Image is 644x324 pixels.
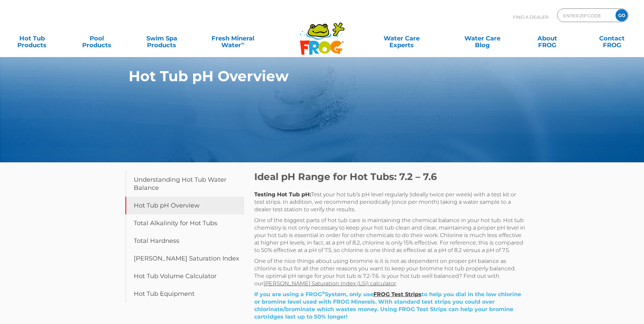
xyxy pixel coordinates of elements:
[373,291,422,298] a: FROG Test Strips
[125,197,244,214] a: Hot Tub pH Overview
[361,32,443,45] a: Water CareExperts
[125,267,244,285] a: Hot Tub Volume Calculator
[587,32,637,45] a: ContactFROG
[254,257,526,287] p: One of the nice things about using bromine is it is not as dependent on proper pH balance as chlo...
[129,68,485,84] h1: Hot Tub pH Overview
[522,32,572,45] a: AboutFROG
[241,40,244,46] sup: ∞
[125,171,244,197] a: Understanding Hot Tub Water Balance
[322,290,325,295] span: ®
[125,214,244,232] a: Total Alkalinity for Hot Tubs
[513,8,548,25] p: Find A Dealer
[125,232,244,250] a: Total Hardness
[296,14,348,55] img: Frog Products Logo
[125,250,244,267] a: [PERSON_NAME] Saturation Index
[254,191,526,213] p: Test your hot tub’s pH level regularly (ideally twice per week) with a test kit or test strips. I...
[201,32,264,45] a: Fresh MineralWater∞
[136,32,187,45] a: Swim SpaProducts
[254,191,311,198] span: Testing Hot Tub pH:
[254,171,526,182] h2: Ideal pH Range for Hot Tubs: 7.2 – 7.6
[254,291,521,320] span: If you are using a FROG System, only use to help you dial in the low chlorine or bromine level us...
[254,217,526,254] p: One of the biggest parts of hot tub care is maintaining the chemical balance in your hot tub. Hot...
[7,32,57,45] a: Hot TubProducts
[263,280,396,287] a: [PERSON_NAME] Saturation Index (LSI) calculator
[125,285,244,303] a: Hot Tub Equipment
[72,32,122,45] a: PoolProducts
[615,9,628,21] input: GO
[457,32,508,45] a: Water CareBlog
